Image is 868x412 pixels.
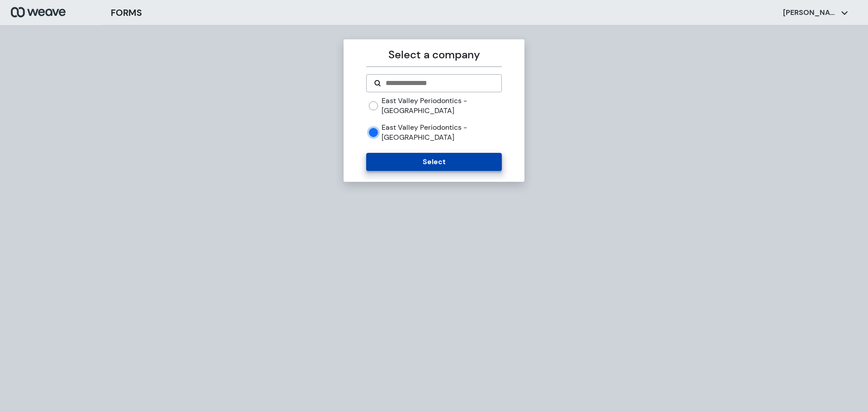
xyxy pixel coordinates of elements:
[783,8,837,18] p: [PERSON_NAME]
[366,153,501,171] button: Select
[382,96,501,115] label: East Valley Periodontics - [GEOGRAPHIC_DATA]
[385,78,494,89] input: Search
[366,47,501,63] p: Select a company
[111,6,142,19] h3: FORMS
[382,123,501,142] label: East Valley Periodontics - [GEOGRAPHIC_DATA]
